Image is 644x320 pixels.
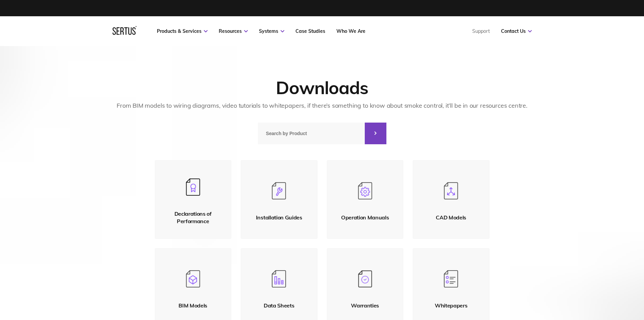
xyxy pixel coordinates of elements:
div: From BIM models to wiring diagrams, video tutorials to whitepapers, if there’s something to know ... [32,101,612,111]
a: Case Studies [295,28,325,34]
a: Contact Us [501,28,532,34]
div: Whitepapers [435,302,467,309]
div: CAD Models [436,214,466,221]
a: Systems [259,28,284,34]
div: Declarations of Performance [162,210,224,225]
a: Who We Are [336,28,365,34]
a: Installation Guides [241,160,317,239]
div: Installation Guides [256,214,302,221]
a: Resources [219,28,248,34]
a: CAD Models [413,160,490,239]
a: Products & Services [157,28,208,34]
input: Search by Product [258,123,365,144]
div: Operation Manuals [341,214,389,221]
a: Declarations of Performance [155,160,232,239]
div: Warranties [351,302,379,309]
div: Data Sheets [264,302,294,309]
a: Support [472,28,490,34]
a: Operation Manuals [327,160,404,239]
div: BIM Models [178,302,207,309]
